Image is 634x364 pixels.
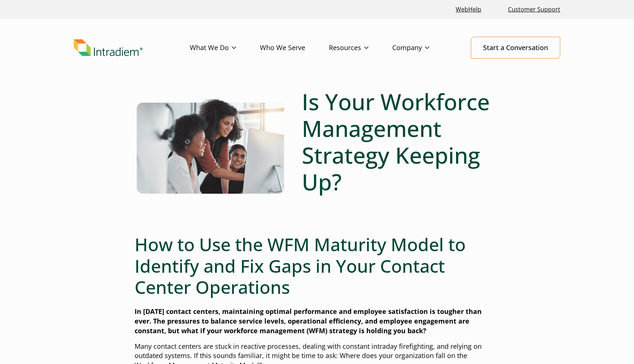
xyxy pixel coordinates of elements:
[302,88,499,195] h1: Is Your Workforce Management Strategy Keeping Up?
[135,307,482,335] strong: In [DATE] contact centers, maintaining optimal performance and employee satisfaction is tougher t...
[74,39,143,56] img: Intradiem
[190,37,260,59] a: What We Do
[135,234,499,298] h2: How to Use the WFM Maturity Model to Identify and Fix Gaps in Your Contact Center Operations
[329,37,392,59] a: Resources
[505,1,563,17] a: Customer Support
[392,37,453,59] a: Company
[471,37,560,59] a: Start a Conversation
[260,37,329,59] a: Who We Serve
[453,1,484,17] a: Link opens in a new window
[74,39,190,56] a: Link to homepage of Intradiem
